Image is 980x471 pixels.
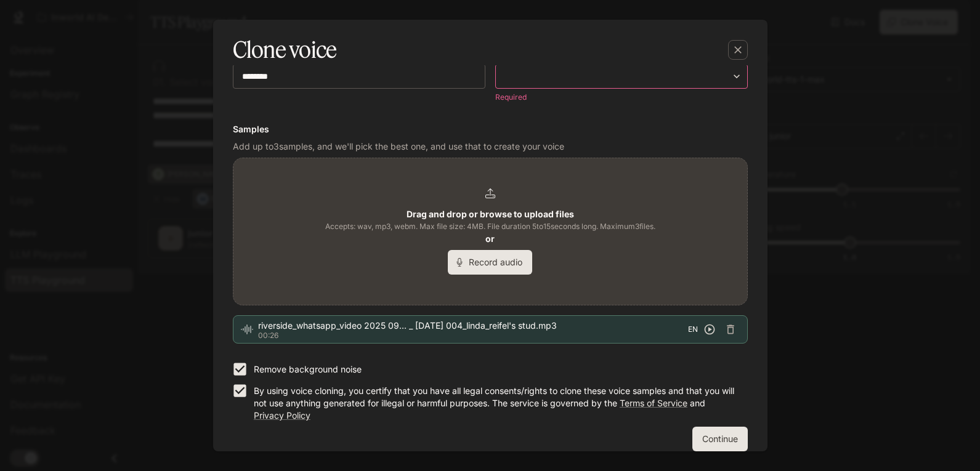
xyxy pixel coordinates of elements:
[620,398,687,408] a: Terms of Service
[254,385,738,422] p: By using voice cloning, you certify that you have all legal consents/rights to clone these voice ...
[688,323,698,336] span: EN
[448,250,532,275] button: Record audio
[233,123,748,135] h6: Samples
[692,427,748,451] button: Continue
[254,410,310,421] a: Privacy Policy
[495,91,739,103] p: Required
[258,332,688,339] p: 00:26
[485,233,495,244] b: or
[233,34,337,65] h5: Clone voice
[496,70,747,83] div: ​
[233,140,748,153] p: Add up to 3 samples, and we'll pick the best one, and use that to create your voice
[407,209,574,219] b: Drag and drop or browse to upload files
[254,363,362,376] p: Remove background noise
[325,220,655,233] span: Accepts: wav, mp3, webm. Max file size: 4MB. File duration 5 to 15 seconds long. Maximum 3 files.
[258,320,688,332] span: riverside_whatsapp_video 2025 09... _ [DATE] 004_linda_reifel's stud.mp3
